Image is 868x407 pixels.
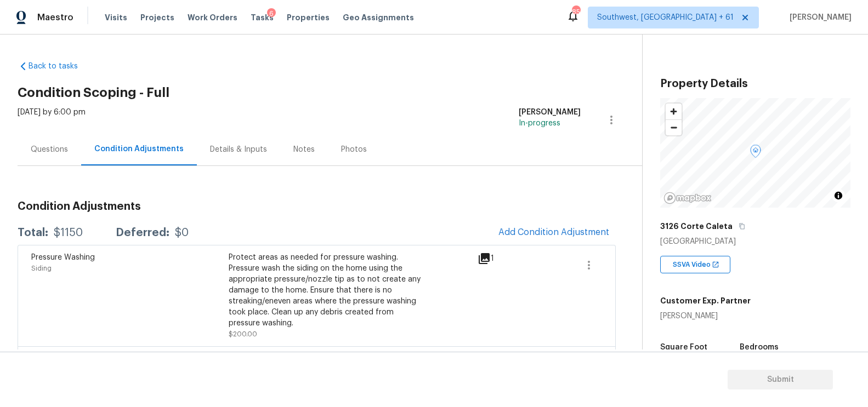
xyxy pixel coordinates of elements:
button: Copy Address [737,221,747,231]
div: [DATE] by 6:00 pm [18,107,86,133]
span: Zoom out [666,120,682,135]
button: Zoom in [666,104,682,119]
div: $1150 [54,227,83,238]
button: Toggle attribution [832,189,845,202]
span: Add Condition Adjustment [498,227,609,237]
button: Add Condition Adjustment [492,221,616,244]
span: SSVA Video [673,259,715,270]
span: In-progress [519,119,560,127]
div: Condition Adjustments [94,144,184,154]
button: Zoom out [666,119,682,135]
div: Map marker [750,145,761,162]
h3: Property Details [660,78,850,89]
span: Maestro [37,12,73,23]
div: SSVA Video [660,256,730,273]
div: [PERSON_NAME] [519,107,581,118]
span: Tasks [251,14,274,21]
span: Visits [105,12,127,23]
span: Southwest, [GEOGRAPHIC_DATA] + 61 [597,12,734,23]
h5: 3126 Corte Caleta [660,221,733,232]
div: Questions [31,144,68,155]
div: [PERSON_NAME] [660,311,751,322]
div: Photos [341,144,367,155]
span: Work Orders [188,12,237,23]
div: Protect areas as needed for pressure washing. Pressure wash the siding on the home using the appr... [229,252,426,329]
a: Mapbox homepage [663,192,712,204]
h2: Condition Scoping - Full [18,87,642,98]
div: 6 [267,8,276,19]
h3: Condition Adjustments [18,201,616,212]
div: [GEOGRAPHIC_DATA] [660,236,850,247]
span: Toggle attribution [835,190,842,202]
div: Details & Inputs [210,144,267,155]
span: Geo Assignments [343,12,414,23]
span: Properties [287,12,330,23]
div: 1 [478,252,529,265]
div: Notes [293,144,315,155]
img: Open In New Icon [712,261,719,268]
canvas: Map [660,98,850,208]
div: Total: [18,227,48,238]
span: [PERSON_NAME] [785,12,852,23]
a: Back to tasks [18,61,123,72]
h5: Customer Exp. Partner [660,295,751,306]
span: Projects [140,12,174,23]
h5: Square Foot [660,343,707,351]
div: 850 [572,7,580,18]
div: $0 [175,227,189,238]
span: $200.00 [229,331,257,337]
h5: Bedrooms [740,343,779,351]
span: Siding [31,265,52,272]
span: Pressure Washing [31,254,95,261]
div: Deferred: [116,227,169,238]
